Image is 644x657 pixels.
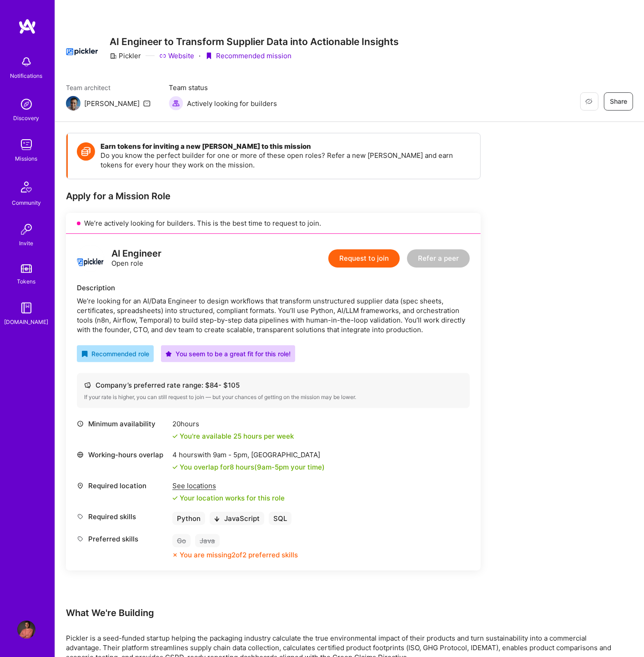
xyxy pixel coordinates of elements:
[17,53,35,71] img: bell
[180,550,298,560] div: You are missing 2 of 2 preferred skills
[77,419,168,429] div: Minimum availability
[5,317,49,327] div: [DOMAIN_NAME]
[77,283,470,293] div: Description
[110,36,399,47] h3: AI Engineer to Transform Supplier Data into Actionable Insights
[84,382,91,389] i: icon Cash
[166,351,172,357] i: icon PurpleStar
[211,450,251,459] span: 9am - 5pm ,
[172,431,294,441] div: You're available 25 hours per week
[199,51,201,61] div: ·
[172,481,285,490] div: See locations
[214,516,220,522] i: icon BlackArrowDown
[18,18,36,35] img: logo
[10,71,43,81] div: Notifications
[172,552,178,558] i: icon CloseOrange
[66,83,151,92] span: Team architect
[77,451,84,458] i: icon World
[77,245,104,272] img: logo
[17,621,35,639] img: User Avatar
[84,380,463,390] div: Company’s preferred rate range: $ 84 - $ 105
[205,51,292,61] div: Recommended mission
[84,394,463,401] div: If your rate is higher, you can still request to join — but your chances of getting on the missio...
[17,277,36,286] div: Tokens
[77,512,168,521] div: Required skills
[172,434,178,439] i: icon Check
[169,83,277,92] span: Team status
[172,465,178,470] i: icon Check
[77,536,84,542] i: icon Tag
[77,513,84,520] i: icon Tag
[172,450,325,460] div: 4 hours with [GEOGRAPHIC_DATA]
[111,249,161,258] div: AI Engineer
[77,296,470,334] div: We’re looking for an AI/Data Engineer to design workflows that transform unstructured supplier da...
[77,450,168,460] div: Working-hours overlap
[17,95,35,113] img: discovery
[159,51,194,61] a: Website
[17,220,35,238] img: Invite
[66,96,80,111] img: Team Architect
[610,97,627,106] span: Share
[172,512,205,525] div: Python
[101,151,471,170] p: Do you know the perfect builder for one or more of these open roles? Refer a new [PERSON_NAME] an...
[77,420,84,427] i: icon Clock
[328,249,400,268] button: Request to join
[15,154,38,163] div: Missions
[169,96,183,111] img: Actively looking for builders
[195,534,220,547] div: Java
[77,482,84,489] i: icon Location
[17,299,35,317] img: guide book
[172,495,178,501] i: icon Check
[77,534,168,544] div: Preferred skills
[110,52,117,60] i: icon CompanyGray
[77,481,168,490] div: Required location
[66,36,99,61] img: Company Logo
[205,52,212,60] i: icon PurpleRibbon
[143,100,151,107] i: icon Mail
[15,176,37,198] img: Community
[604,92,633,111] button: Share
[407,249,470,268] button: Refer a peer
[269,512,292,525] div: SQL
[172,493,285,503] div: Your location works for this role
[111,249,161,268] div: Open role
[187,99,277,108] span: Actively looking for builders
[81,351,88,357] i: icon RecommendedBadge
[66,213,481,234] div: We’re actively looking for builders. This is the best time to request to join.
[210,512,264,525] div: JavaScript
[15,621,38,639] a: User Avatar
[66,607,612,619] div: What We're Building
[172,534,191,547] div: Go
[21,264,32,273] img: tokens
[17,136,35,154] img: teamwork
[180,462,325,472] div: You overlap for 8 hours ( your time)
[14,113,40,123] div: Discovery
[20,238,34,248] div: Invite
[12,198,41,207] div: Community
[110,51,141,61] div: Pickler
[84,99,140,108] div: [PERSON_NAME]
[166,349,291,359] div: You seem to be a great fit for this role!
[585,98,593,105] i: icon EyeClosed
[101,142,471,151] h4: Earn tokens for inviting a new [PERSON_NAME] to this mission
[77,142,95,161] img: Token icon
[257,463,289,471] span: 9am - 5pm
[66,190,481,202] div: Apply for a Mission Role
[172,419,294,429] div: 20 hours
[81,349,149,359] div: Recommended role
